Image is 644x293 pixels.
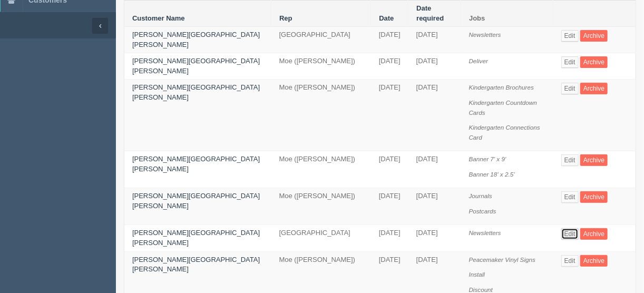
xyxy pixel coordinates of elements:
[408,225,461,251] td: [DATE]
[416,4,444,22] a: Date required
[132,31,260,48] a: [PERSON_NAME][GEOGRAPHIC_DATA][PERSON_NAME]
[271,151,371,188] td: Moe ([PERSON_NAME])
[271,53,371,80] td: Moe ([PERSON_NAME])
[461,1,553,27] th: Jobs
[469,155,506,162] i: Banner 7' x 9'
[371,27,408,53] td: [DATE]
[408,188,461,225] td: [DATE]
[469,229,501,236] i: Newsletters
[132,229,260,247] a: [PERSON_NAME][GEOGRAPHIC_DATA][PERSON_NAME]
[132,57,260,75] a: [PERSON_NAME][GEOGRAPHIC_DATA][PERSON_NAME]
[371,53,408,80] td: [DATE]
[561,255,579,267] a: Edit
[469,124,540,141] i: Kindergarten Connections Card
[561,56,579,68] a: Edit
[132,83,260,101] a: [PERSON_NAME][GEOGRAPHIC_DATA][PERSON_NAME]
[371,151,408,188] td: [DATE]
[408,80,461,151] td: [DATE]
[271,27,371,53] td: [GEOGRAPHIC_DATA]
[561,228,579,240] a: Edit
[408,53,461,80] td: [DATE]
[279,14,292,22] a: Rep
[371,188,408,225] td: [DATE]
[561,191,579,203] a: Edit
[379,14,394,22] a: Date
[271,188,371,225] td: Moe ([PERSON_NAME])
[580,154,608,166] a: Archive
[469,84,534,91] i: Kindergarten Brochures
[580,56,608,68] a: Archive
[469,192,492,199] i: Journals
[561,83,579,94] a: Edit
[371,225,408,251] td: [DATE]
[580,255,608,267] a: Archive
[469,31,501,38] i: Newsletters
[408,27,461,53] td: [DATE]
[469,99,537,116] i: Kindergarten Countdown Cards
[580,83,608,94] a: Archive
[371,80,408,151] td: [DATE]
[271,225,371,251] td: [GEOGRAPHIC_DATA]
[132,192,260,210] a: [PERSON_NAME][GEOGRAPHIC_DATA][PERSON_NAME]
[561,30,579,42] a: Edit
[132,14,185,22] a: Customer Name
[469,271,485,278] i: Install
[561,154,579,166] a: Edit
[132,155,260,173] a: [PERSON_NAME][GEOGRAPHIC_DATA][PERSON_NAME]
[132,256,260,274] a: [PERSON_NAME][GEOGRAPHIC_DATA][PERSON_NAME]
[580,30,608,42] a: Archive
[469,208,496,214] i: Postcards
[469,171,515,178] i: Banner 18' x 2.5'
[580,191,608,203] a: Archive
[408,151,461,188] td: [DATE]
[469,286,493,293] i: Discount
[271,80,371,151] td: Moe ([PERSON_NAME])
[469,57,488,64] i: Deliver
[469,256,535,263] i: Peacemaker Vinyl Signs
[580,228,608,240] a: Archive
